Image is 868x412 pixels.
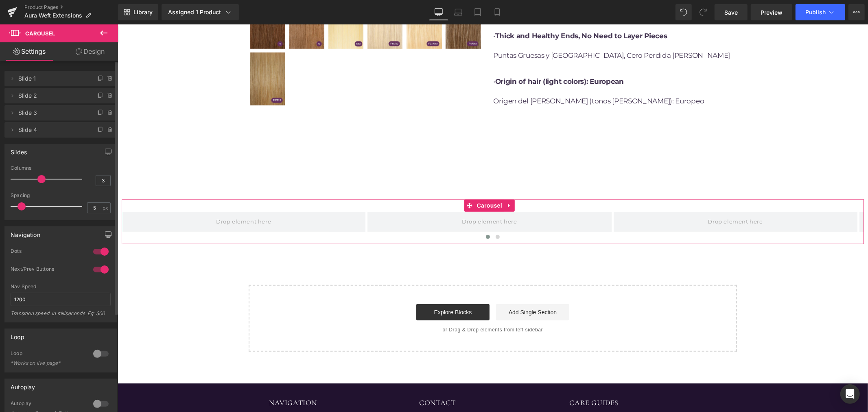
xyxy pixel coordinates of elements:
[133,9,153,16] span: Library
[387,175,397,187] a: Expand / Collapse
[132,28,170,83] a: 7PCS LUXURY CLIP IN ULTRA SILKY HAIR EXTENSIONS Global Morado Inc.
[751,4,792,20] a: Preview
[24,4,118,11] a: Product Pages
[11,400,85,409] div: Autoplay
[11,360,84,366] div: *Works on live page*
[302,374,448,383] h2: CONTACT
[11,144,27,156] div: Slides
[468,4,488,20] a: Tablet
[378,280,452,296] a: Add Single Section
[796,4,845,20] button: Publish
[840,384,860,404] div: Open Intercom Messenger
[11,266,85,274] div: Next/Prev Buttons
[724,8,738,17] span: Save
[61,42,120,61] a: Design
[11,193,111,198] div: Spacing
[452,374,599,383] h2: CARE GUIDES
[151,374,298,383] h2: NAVIGATION
[848,4,865,20] button: More
[676,4,692,20] button: Undo
[378,7,550,15] strong: Thick and Healthy Ends, No Need to Layer Pieces
[695,4,711,20] button: Redo
[11,165,111,171] div: Columns
[11,350,85,359] div: Loop
[376,2,612,41] p: • Puntas Gruesas y [GEOGRAPHIC_DATA], Cero Perdida [PERSON_NAME]
[357,175,387,187] span: Carousel
[488,4,507,20] a: Mobile
[11,284,111,289] div: Nav Speed
[378,53,506,61] strong: Origin of hair (light colors): European
[168,8,232,16] div: Assigned 1 Product
[18,71,87,86] span: Slide 1
[805,9,826,15] span: Publish
[24,12,82,19] span: Aura Weft Extensions
[429,4,448,20] a: Desktop
[132,28,168,81] img: 7PCS LUXURY CLIP IN ULTRA SILKY HAIR EXTENSIONS Global Morado Inc.
[118,4,158,20] a: New Library
[11,329,24,340] div: Loop
[11,379,35,390] div: Autoplay
[103,205,109,210] span: px
[11,310,111,322] div: Transition speed. in miliseconds. Eg: 300
[376,53,587,81] span: • Origen del [PERSON_NAME] (tonos [PERSON_NAME]): Europeo
[761,8,783,17] span: Preview
[448,4,468,20] a: Laptop
[18,88,87,103] span: Slide 2
[144,302,606,308] p: or Drag & Drop elements from left sidebar
[11,227,40,238] div: Navigation
[18,122,87,138] span: Slide 4
[11,248,85,256] div: Dots
[299,280,372,296] a: Explore Blocks
[18,105,87,121] span: Slide 3
[25,30,55,37] span: Carousel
